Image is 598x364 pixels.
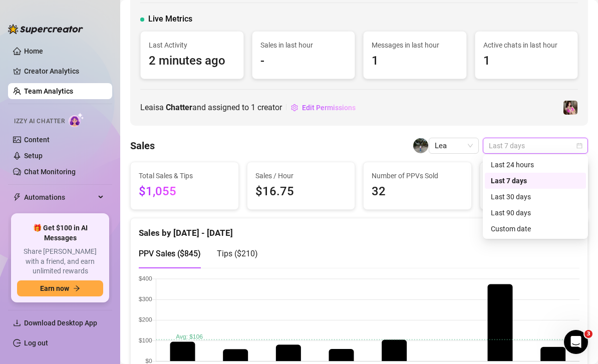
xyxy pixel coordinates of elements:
span: Tips ( $210 ) [217,249,258,258]
div: Last 24 hours [485,157,586,173]
a: Chat Monitoring [24,168,76,176]
div: Last 7 days [491,175,580,186]
span: Download Desktop App [24,319,97,327]
div: Last 24 hours [491,159,580,170]
span: Earn now [40,284,69,292]
h4: Sales [130,139,155,153]
span: Sales in last hour [260,40,347,51]
span: Automations [24,189,95,205]
span: $1,055 [139,182,230,201]
span: PPV Sales ( $845 ) [139,249,201,258]
span: 2 minutes ago [149,52,235,71]
span: Active chats in last hour [483,40,570,51]
a: Content [24,136,50,144]
span: - [260,52,347,71]
span: 1 [372,52,458,71]
a: Team Analytics [24,87,73,95]
span: Lea [435,138,473,153]
img: logo-BBDzfeDw.svg [8,24,83,34]
span: Edit Permissions [302,104,356,112]
span: Number of PPVs Sold [372,170,463,181]
a: Log out [24,339,48,347]
span: Last Activity [149,40,235,51]
a: Setup [24,152,43,160]
span: 1 [251,103,255,112]
div: Last 30 days [491,191,580,202]
span: Sales / Hour [255,170,347,181]
span: Live Metrics [148,13,192,25]
span: arrow-right [73,285,80,292]
div: Last 90 days [491,207,580,218]
span: Messages in last hour [372,40,458,51]
span: thunderbolt [13,193,21,201]
a: Creator Analytics [24,63,104,79]
span: $16.75 [255,182,347,201]
span: 32 [372,182,463,201]
span: 🎁 Get $100 in AI Messages [17,223,103,243]
b: Chatter [166,103,192,112]
img: AI Chatter [69,113,84,127]
span: Izzy AI Chatter [14,117,65,126]
div: Last 90 days [485,205,586,221]
div: Custom date [485,221,586,237]
div: Sales by [DATE] - [DATE] [139,218,579,240]
img: Lea [413,138,428,153]
span: 3 [584,330,592,338]
div: Last 30 days [485,189,586,205]
div: Custom date [491,223,580,234]
iframe: Intercom live chat [564,330,588,354]
span: download [13,319,21,327]
span: Total Sales & Tips [139,170,230,181]
span: Last 7 days [489,138,582,153]
span: 1 [483,52,570,71]
div: Last 7 days [485,173,586,189]
span: Lea is a and assigned to creator [140,101,282,114]
span: setting [291,104,298,111]
span: Share [PERSON_NAME] with a friend, and earn unlimited rewards [17,247,103,276]
span: calendar [576,143,582,149]
a: Home [24,47,43,55]
button: Earn nowarrow-right [17,280,103,296]
img: Nanner [563,101,577,115]
button: Edit Permissions [290,100,356,116]
span: Chat Copilot [24,209,95,225]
